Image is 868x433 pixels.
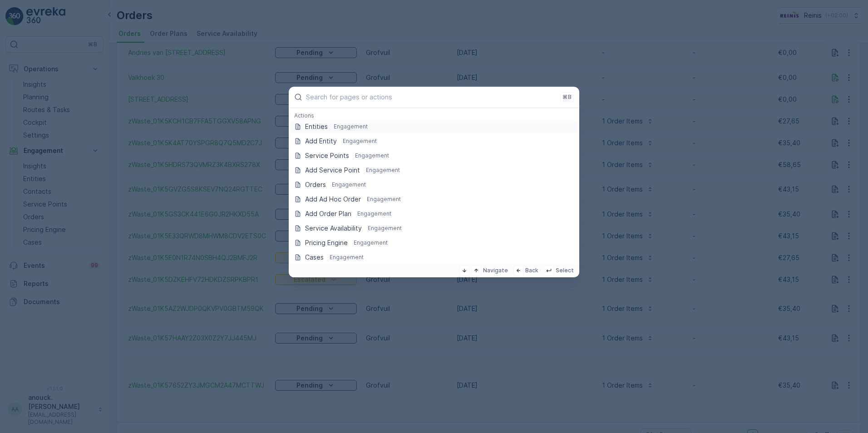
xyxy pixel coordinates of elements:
p: Engagement [332,181,366,188]
p: Add Entity [305,137,337,146]
p: Engagement [366,167,400,174]
p: Pricing Engine [305,238,348,247]
div: Search for pages or actions [289,108,579,264]
p: Engagement [330,254,364,261]
p: Engagement [355,152,389,159]
p: Engagement [343,138,377,145]
p: Select [556,267,574,274]
p: ⌘B [562,93,572,101]
p: Engagement [334,123,368,130]
p: Engagement [368,225,402,232]
p: Add Service Point [305,166,360,175]
p: Navigate [483,267,508,274]
p: Entities [305,122,328,131]
p: Service Points [305,151,349,160]
p: Add Ad Hoc Order [305,195,361,204]
p: Engagement [367,196,401,203]
button: ⌘B [560,92,574,102]
p: Cases [305,253,324,262]
p: Service Availability [305,224,362,233]
p: Add Order Plan [305,209,351,218]
p: Orders [305,180,326,189]
p: Back [525,267,538,274]
div: Actions [289,112,579,120]
p: Engagement [354,239,388,246]
p: Engagement [357,210,391,217]
input: Search for pages or actions [306,93,557,101]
